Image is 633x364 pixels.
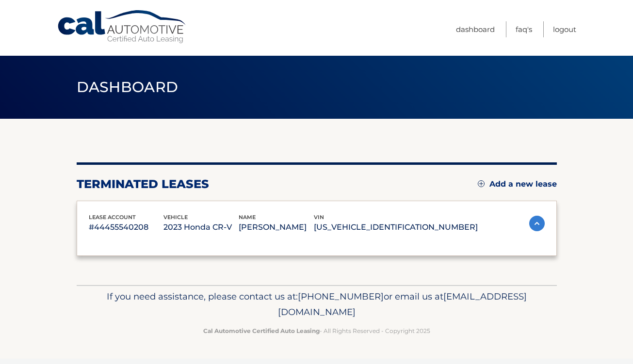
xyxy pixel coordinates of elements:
a: Add a new lease [478,179,557,189]
a: Logout [553,21,576,37]
h2: terminated leases [77,177,209,191]
p: #44455540208 [89,221,164,234]
a: Dashboard [456,21,495,37]
p: - All Rights Reserved - Copyright 2025 [83,326,551,336]
span: vin [314,214,324,221]
p: If you need assistance, please contact us at: or email us at [83,289,551,320]
img: accordion-active.svg [529,216,545,231]
strong: Cal Automotive Certified Auto Leasing [203,327,320,334]
span: vehicle [163,214,188,221]
span: Dashboard [77,78,179,96]
p: [PERSON_NAME] [239,221,314,234]
span: [PHONE_NUMBER] [298,291,384,302]
p: 2023 Honda CR-V [163,221,239,234]
p: [US_VEHICLE_IDENTIFICATION_NUMBER] [314,221,478,234]
a: FAQ's [516,21,532,37]
a: Cal Automotive [57,10,188,44]
img: add.svg [478,180,485,187]
span: name [239,214,256,221]
span: lease account [89,214,136,221]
